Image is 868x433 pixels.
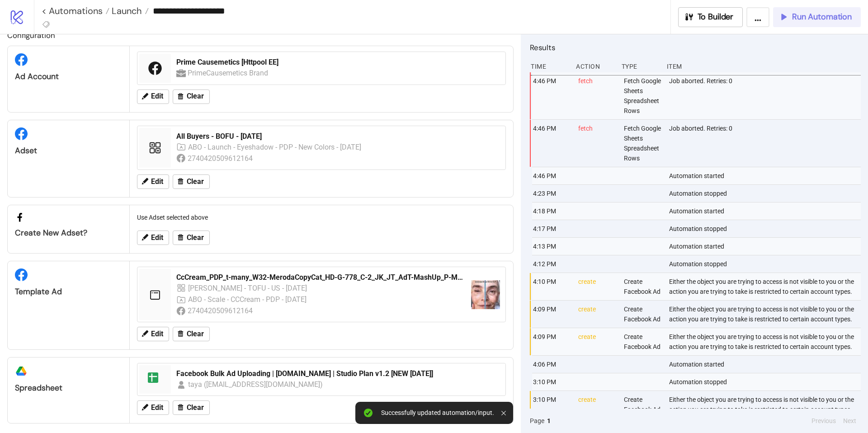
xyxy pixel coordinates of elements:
div: Create Facebook Ad [623,328,662,355]
div: Create Facebook Ad [623,391,662,418]
div: Use Adset selected above [133,209,509,226]
div: Template Ad [15,287,122,297]
button: Clear [173,89,210,104]
div: Automation stopped [668,220,863,237]
button: Edit [137,174,169,189]
button: Edit [137,231,169,245]
div: Fetch Google Sheets Spreadsheet Rows [623,72,662,119]
button: Clear [173,327,210,341]
div: Item [666,58,861,75]
div: Spreadsheet [15,383,122,393]
button: Edit [137,89,169,104]
img: https://scontent-fra5-2.xx.fbcdn.net/v/t15.5256-10/535680666_630298133065945_2175019603014636133_... [471,280,500,309]
button: Edit [137,327,169,341]
div: 4:06 PM [532,356,571,373]
button: Clear [173,174,210,189]
div: Either the object you are trying to access is not visible to you or the action you are trying to ... [668,301,863,328]
div: 3:10 PM [532,391,571,418]
div: 4:46 PM [532,72,571,119]
div: fetch [577,120,616,167]
div: create [577,328,616,355]
div: Automation stopped [668,373,863,391]
div: Type [621,58,660,75]
button: Next [840,416,859,426]
div: PrimeCausemetics Brand [188,67,269,79]
span: Edit [151,404,163,412]
div: ABO - Launch - Eyeshadow - PDP - New Colors - [DATE] [188,141,362,153]
h2: Configuration [7,29,514,41]
div: 4:10 PM [532,273,571,300]
span: Clear [187,92,204,100]
span: To Builder [698,12,734,22]
div: create [577,301,616,328]
button: To Builder [678,7,743,27]
div: Ad Account [15,71,122,82]
button: Edit [137,400,169,415]
button: Clear [173,231,210,245]
div: 4:13 PM [532,238,571,255]
div: 4:09 PM [532,301,571,328]
button: Clear [173,400,210,415]
div: 4:46 PM [532,120,571,167]
div: Adset [15,146,122,156]
button: 1 [544,416,553,426]
div: 4:12 PM [532,255,571,273]
div: create [577,391,616,418]
div: Facebook Bulk Ad Uploading | [DOMAIN_NAME] | Studio Plan v1.2 [NEW [DATE]] [176,369,500,379]
div: CcCream_PDP_t-many_W32-MerodaCopyCat_HD-G-778_C-2_JK_JT_AdT-MashUp_P-MakesLookOlder_HL-VSplit_HK-... [176,273,464,282]
div: Create Facebook Ad [623,273,662,300]
div: taya ([EMAIL_ADDRESS][DOMAIN_NAME]) [188,379,324,390]
div: Successfully updated automation/input. [381,409,494,417]
div: create [577,273,616,300]
div: 2740420509612164 [188,153,254,164]
span: Edit [151,330,163,338]
div: Either the object you are trying to access is not visible to you or the action you are trying to ... [668,328,863,355]
div: 2740420509612164 [188,305,254,316]
div: Job aborted. Retries: 0 [668,120,863,167]
div: Either the object you are trying to access is not visible to you or the action you are trying to ... [668,391,863,418]
div: 4:17 PM [532,220,571,237]
span: Clear [187,404,204,412]
button: ... [746,7,769,27]
h2: Results [530,42,861,53]
div: Time [530,58,569,75]
div: Create new adset? [15,228,122,238]
span: Clear [187,234,204,242]
div: fetch [577,72,616,119]
div: Automation started [668,356,863,373]
div: Job aborted. Retries: 0 [668,72,863,119]
div: Automation started [668,202,863,220]
div: 4:23 PM [532,185,571,202]
div: [PERSON_NAME] - TOFU - US - [DATE] [188,282,308,294]
div: Fetch Google Sheets Spreadsheet Rows [623,120,662,167]
div: Create Facebook Ad [623,301,662,328]
div: Automation stopped [668,185,863,202]
div: Action [575,58,614,75]
a: Launch [109,6,149,15]
span: Edit [151,92,163,100]
div: Automation started [668,238,863,255]
div: Automation stopped [668,255,863,273]
span: Edit [151,178,163,186]
a: < Automations [42,6,109,15]
span: Edit [151,234,163,242]
div: All Buyers - BOFU - [DATE] [176,132,500,141]
div: 4:46 PM [532,167,571,184]
span: Launch [109,5,142,17]
div: ABO - Scale - CCCream - PDP - [DATE] [188,294,307,305]
div: 4:09 PM [532,328,571,355]
span: Clear [187,178,204,186]
div: Automation started [668,167,863,184]
button: Run Automation [773,7,861,27]
button: Previous [809,416,839,426]
div: Either the object you are trying to access is not visible to you or the action you are trying to ... [668,273,863,300]
div: Prime Causemetics [Httpool EE] [176,57,500,67]
div: 3:10 PM [532,373,571,391]
div: 4:18 PM [532,202,571,220]
span: Run Automation [792,12,852,22]
span: Clear [187,330,204,338]
span: Page [530,416,544,426]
